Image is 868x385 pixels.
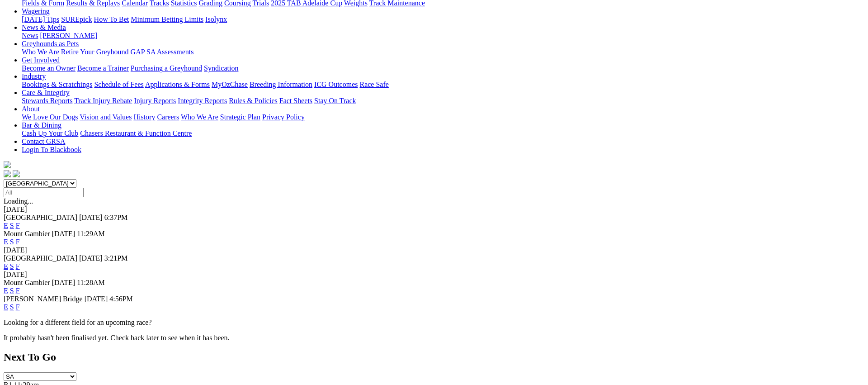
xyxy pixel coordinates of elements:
div: Bar & Dining [22,129,864,138]
input: Select date [4,188,84,197]
a: F [16,303,20,311]
p: Looking for a different field for an upcoming race? [4,318,864,327]
a: [DATE] Tips [22,15,59,23]
a: E [4,238,8,246]
a: Bookings & Scratchings [22,81,92,88]
span: [GEOGRAPHIC_DATA] [4,214,77,221]
a: History [133,113,155,121]
a: S [10,238,14,246]
span: [PERSON_NAME] Bridge [4,295,83,303]
div: Get Involved [22,64,864,72]
a: Careers [157,113,179,121]
div: [DATE] [4,271,864,279]
span: 6:37PM [104,214,128,221]
span: [DATE] [79,254,103,262]
a: Contact GRSA [22,138,65,145]
a: News & Media [22,24,66,31]
h2: Next To Go [4,351,864,363]
div: Wagering [22,15,864,24]
a: E [4,222,8,229]
img: logo-grsa-white.png [4,161,11,168]
span: Mount Gambier [4,279,50,286]
span: Mount Gambier [4,230,50,238]
a: About [22,105,40,113]
span: [DATE] [52,279,75,286]
span: [DATE] [85,295,108,303]
span: 4:56PM [109,295,133,303]
a: Fact Sheets [279,97,312,105]
div: Industry [22,81,864,89]
a: E [4,303,8,311]
a: Greyhounds as Pets [22,40,79,48]
a: Minimum Betting Limits [131,15,203,23]
a: [PERSON_NAME] [40,32,97,39]
a: Isolynx [205,15,227,23]
span: Loading... [4,197,33,205]
a: S [10,287,14,295]
a: Get Involved [22,56,60,64]
a: Cash Up Your Club [22,129,78,137]
a: Industry [22,72,46,80]
a: Bar & Dining [22,121,61,129]
img: facebook.svg [4,170,11,177]
span: 11:28AM [77,279,105,286]
img: twitter.svg [13,170,20,177]
span: 3:21PM [104,254,128,262]
a: Syndication [204,64,238,72]
div: Care & Integrity [22,97,864,105]
a: We Love Our Dogs [22,113,78,121]
a: How To Bet [94,15,129,23]
a: Who We Are [181,113,218,121]
partial: It probably hasn't been finalised yet. Check back later to see when it has been. [4,334,230,342]
a: Injury Reports [134,97,176,105]
a: S [10,303,14,311]
a: News [22,32,38,39]
a: ICG Outcomes [314,81,358,88]
a: Rules & Policies [229,97,278,105]
a: Applications & Forms [145,81,210,88]
a: F [16,262,20,270]
a: F [16,287,20,295]
a: Privacy Policy [262,113,305,121]
a: S [10,262,14,270]
a: Track Injury Rebate [74,97,132,105]
div: Greyhounds as Pets [22,48,864,56]
a: Stewards Reports [22,97,72,105]
a: Strategic Plan [220,113,260,121]
a: SUREpick [61,15,92,23]
span: [GEOGRAPHIC_DATA] [4,254,77,262]
div: News & Media [22,32,864,40]
div: About [22,113,864,121]
a: E [4,287,8,295]
div: [DATE] [4,205,864,214]
span: 11:29AM [77,230,105,238]
span: [DATE] [79,214,103,221]
a: Purchasing a Greyhound [131,64,202,72]
a: Care & Integrity [22,89,70,96]
a: Schedule of Fees [94,81,143,88]
a: Race Safe [359,81,388,88]
div: [DATE] [4,246,864,254]
a: Vision and Values [80,113,132,121]
a: Become a Trainer [77,64,129,72]
a: MyOzChase [212,81,248,88]
a: GAP SA Assessments [131,48,194,56]
a: Retire Your Greyhound [61,48,129,56]
a: Wagering [22,7,50,15]
a: Chasers Restaurant & Function Centre [80,129,192,137]
a: Integrity Reports [178,97,227,105]
a: Stay On Track [314,97,356,105]
a: F [16,238,20,246]
a: E [4,262,8,270]
a: Login To Blackbook [22,146,81,153]
a: F [16,222,20,229]
a: Breeding Information [250,81,312,88]
a: S [10,222,14,229]
span: [DATE] [52,230,75,238]
a: Who We Are [22,48,59,56]
a: Become an Owner [22,64,75,72]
